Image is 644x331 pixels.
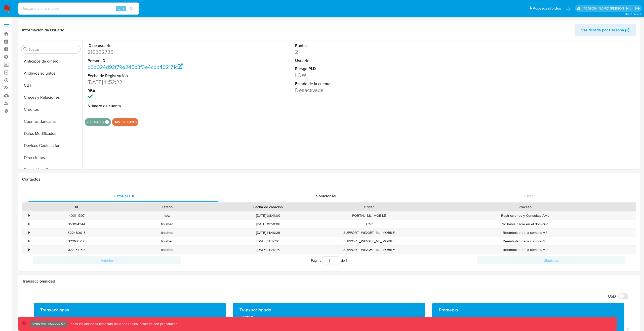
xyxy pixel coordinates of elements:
button: Anterior [33,256,181,264]
button: regulated [87,121,104,123]
div: PORTAL_ML_MOBILE [324,211,414,220]
div: 353194344 [31,220,122,228]
div: • [28,247,30,252]
h1: Información de Usuario [22,28,64,33]
span: 1 [346,258,347,263]
dd: 210632736 [88,48,221,56]
button: Archivos adjuntos [19,67,82,79]
button: Cruces y Relaciones [19,91,82,103]
div: [DATE] 11:26:03 [212,246,324,254]
div: [DATE] 11:37:30 [212,237,324,245]
input: Buscar [28,47,78,52]
button: Devices Geolocation [19,140,82,152]
dd: LOW [295,72,428,79]
div: • [28,230,30,235]
input: Buscar usuario o caso... [18,5,139,12]
button: search-icon [127,5,137,12]
button: Direcciones [19,152,82,164]
div: No había nadie en el domicilio [414,220,636,228]
span: Soluciones [316,193,336,199]
button: has_cx_cases [114,121,137,123]
div: 322157160 [31,246,122,254]
div: Reembolso de la compra MP [414,237,636,245]
a: Notificaciones [566,6,570,11]
dt: Usuario [295,58,428,64]
div: • [28,222,30,227]
dt: Puntos [295,43,428,48]
dd: Desactivada [295,87,428,94]
dd: - [88,109,221,116]
button: Anticipos de dinero [19,55,82,67]
div: 403111397 [35,213,118,218]
dt: ID de usuario [88,43,221,48]
div: • [28,213,30,218]
dd: 2 [295,48,428,56]
div: Proceso [418,204,632,209]
div: [DATE] 08:41:09 [212,211,324,220]
div: finished [122,246,212,254]
button: Cuentas Bancarias [19,116,82,128]
p: Todas las acciones impactan usuarios reales, proceda con precaución. [68,321,178,326]
dt: Riesgo PLD [295,66,428,72]
div: Restricciones y Consultas AML [414,211,636,220]
span: s [123,6,125,11]
p: Ambiente: PRODUCCIÓN [32,323,66,325]
div: 322160756 [31,237,122,245]
dt: Número de cuenta [88,103,221,109]
button: Ver Mirada por Persona [575,24,636,36]
div: Id [35,204,118,209]
h1: Contactos [22,177,636,182]
button: Créditos [19,103,82,116]
span: Ver Mirada por Persona [581,24,624,36]
button: Dispositivos Point [19,164,82,176]
div: SUPPORT_WIDGET_ML_MOBILE [324,237,414,245]
div: SUPPORT_WIDGET_ML_MOBILE [324,246,414,254]
span: ⌥ [116,6,120,11]
dt: Person ID [88,58,221,64]
div: Origen [327,204,411,209]
button: Datos Modificados [19,128,82,140]
p: edwin.alonso@mercadolibre.com.co [583,6,633,11]
span: Accesos rápidos [533,6,561,11]
span: Página de [311,256,347,264]
button: CBT [19,79,82,91]
button: Buscar [23,47,27,51]
div: new [122,211,212,220]
div: SUPPORT_WIDGET_ML_MOBILE [324,229,414,237]
a: d6b024d92f79e245b3f3e4cbb402171c [88,63,183,71]
dt: RBA [88,88,221,94]
div: • [28,239,30,244]
span: Historial CX [112,193,134,199]
button: Siguiente [477,256,625,264]
div: Estado [125,204,209,209]
div: finished [122,229,212,237]
div: Reembolso de la compra MP [414,246,636,254]
div: [DATE] 14:40:26 [212,229,324,237]
div: finished [122,220,212,228]
div: [DATE] 19:50:08 [212,220,324,228]
a: Salir [635,6,640,11]
dt: Estado de la cuenta [295,81,428,87]
div: 322480013 [31,229,122,237]
div: Reembolso de la compra MP [414,229,636,237]
h1: Transaccionalidad [22,279,636,284]
dd: [DATE] 11:52:22 [88,79,221,86]
dt: Fecha de Registración [88,73,221,79]
div: TOC [324,220,414,228]
div: finished [122,237,212,245]
span: Chat [524,193,533,199]
div: Fecha de creación [216,204,320,209]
